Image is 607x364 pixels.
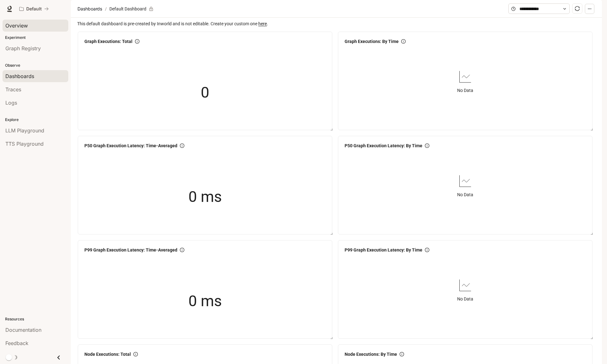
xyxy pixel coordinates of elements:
button: Dashboards [76,5,104,13]
span: Dashboards [77,5,102,13]
span: P50 Graph Execution Latency: Time-Averaged [84,142,177,149]
article: Default Dashboard [108,3,148,15]
span: info-circle [425,248,429,252]
span: 0 [201,81,209,104]
span: / [105,5,107,12]
button: All workspaces [16,3,52,15]
span: info-circle [180,248,184,252]
article: No Data [457,87,473,94]
span: This default dashboard is pre-created by Inworld and is not editable. Create your custom one . [77,20,597,27]
span: P99 Graph Execution Latency: By Time [345,246,422,253]
span: P50 Graph Execution Latency: By Time [345,142,422,149]
article: No Data [457,191,473,198]
p: Default [26,6,42,12]
span: info-circle [133,352,138,356]
span: info-circle [180,143,184,148]
a: here [258,21,267,26]
span: Node Executions: Total [84,351,131,358]
span: Node Executions: By Time [345,351,397,358]
span: info-circle [400,352,404,356]
span: info-circle [425,143,429,148]
span: Graph Executions: By Time [345,38,399,45]
span: 0 ms [188,185,222,209]
span: info-circle [401,39,406,44]
span: info-circle [135,39,139,44]
span: 0 ms [188,289,222,313]
span: sync [575,6,580,11]
span: P99 Graph Execution Latency: Time-Averaged [84,246,177,253]
span: Graph Executions: Total [84,38,132,45]
article: No Data [457,295,473,302]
